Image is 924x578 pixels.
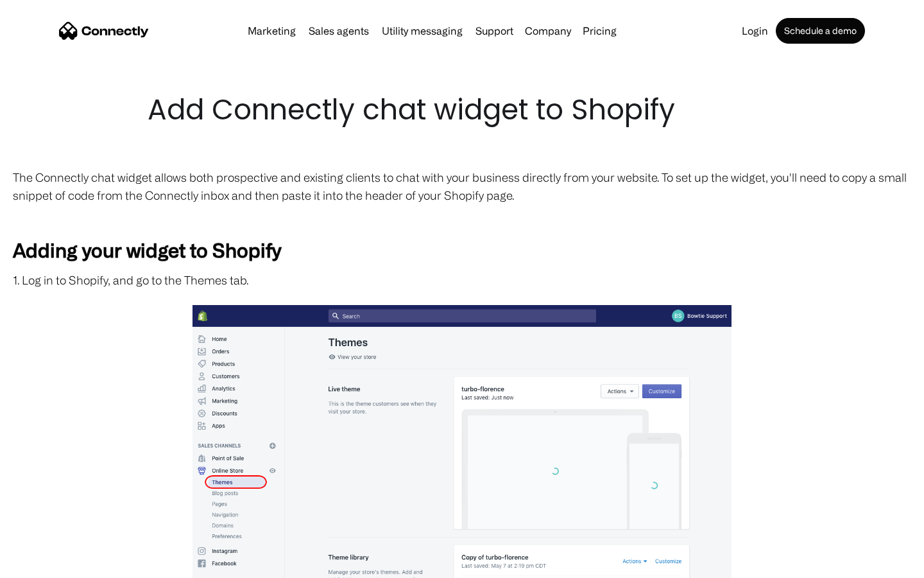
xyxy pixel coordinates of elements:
[304,26,374,36] a: Sales agents
[13,271,911,289] p: 1. Log in to Shopify, and go to the Themes tab.
[13,239,281,261] strong: Adding your widget to Shopify
[377,26,468,36] a: Utility messaging
[577,26,622,36] a: Pricing
[13,556,77,574] aside: Language selected: English
[148,90,776,130] h1: Add Connectly chat widget to Shopify
[470,26,518,36] a: Support
[13,168,911,204] p: The Connectly chat widget allows both prospective and existing clients to chat with your business...
[525,22,571,40] div: Company
[243,26,301,36] a: Marketing
[26,556,77,574] ul: Language list
[776,18,865,44] a: Schedule a demo
[737,26,773,36] a: Login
